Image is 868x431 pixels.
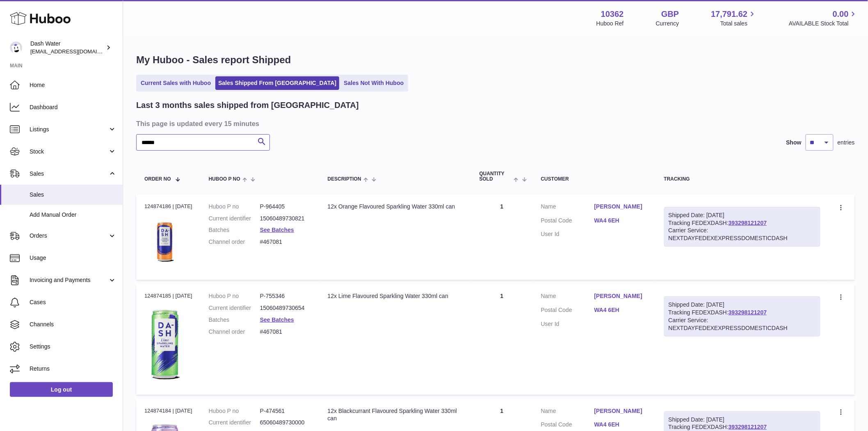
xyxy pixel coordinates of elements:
dd: 15060489730821 [260,215,311,222]
dt: Batches [209,316,260,324]
dt: Name [541,203,594,213]
span: Stock [30,148,108,156]
span: 0.00 [833,9,849,20]
div: Shipped Date: [DATE] [669,301,816,309]
a: [PERSON_NAME] [594,292,648,300]
a: WA4 6EH [594,421,648,429]
span: Listings [30,126,108,133]
span: Sales [30,170,108,178]
dt: Current identifier [209,215,260,222]
span: 17,791.62 [711,9,747,20]
dt: Postal Code [541,421,594,431]
td: 1 [471,284,533,394]
dt: Batches [209,226,260,234]
a: [PERSON_NAME] [594,407,648,415]
dt: Channel order [209,328,260,336]
a: WA4 6EH [594,306,648,314]
span: Settings [30,343,116,351]
a: WA4 6EH [594,217,648,225]
span: Cases [30,298,116,306]
div: 124874186 | [DATE] [144,203,192,210]
a: [PERSON_NAME] [594,203,648,211]
dt: Name [541,407,594,417]
dt: Current identifier [209,304,260,312]
dt: Name [541,292,594,302]
dt: Current identifier [209,419,260,426]
span: Orders [30,232,108,240]
a: 393298121207 [729,424,767,430]
dt: Postal Code [541,217,594,227]
span: Description [328,177,361,182]
div: Tracking FEDEXDASH: [664,296,820,337]
dt: Huboo P no [209,407,260,415]
a: See Batches [260,316,294,323]
span: [EMAIL_ADDRESS][DOMAIN_NAME] [30,48,121,55]
dt: Huboo P no [209,292,260,300]
img: 103621706197473.png [144,303,185,385]
div: 124874184 | [DATE] [144,407,192,415]
span: Order No [144,177,171,182]
span: Returns [30,365,116,373]
dt: Channel order [209,238,260,246]
span: Channels [30,321,116,328]
a: 393298121207 [729,220,767,226]
div: 124874185 | [DATE] [144,292,192,300]
dd: #467081 [260,238,311,246]
span: entries [838,139,855,147]
strong: 10362 [601,9,624,20]
a: 17,791.62 Total sales [711,9,757,28]
dt: Postal Code [541,306,594,316]
a: Log out [10,382,113,397]
a: Sales Shipped From [GEOGRAPHIC_DATA] [215,76,339,90]
dd: 65060489730000 [260,419,311,426]
h1: My Huboo - Sales report Shipped [136,53,855,66]
a: Sales Not With Huboo [341,76,407,90]
h2: Last 3 months sales shipped from [GEOGRAPHIC_DATA] [136,100,359,111]
span: Quantity Sold [480,171,512,182]
span: AVAILABLE Stock Total [789,20,858,28]
div: Carrier Service: NEXTDAYFEDEXEXPRESSDOMESTICDASH [669,227,816,242]
a: See Batches [260,227,294,233]
dd: P-474561 [260,407,311,415]
span: Usage [30,254,116,262]
a: Current Sales with Huboo [138,76,214,90]
img: 103621724231664.png [144,213,185,270]
div: Customer [541,177,648,182]
span: Home [30,81,116,89]
td: 1 [471,195,533,280]
span: Total sales [720,20,757,28]
span: Add Manual Order [30,211,116,219]
label: Show [786,139,802,147]
div: 12x Blackcurrant Flavoured Sparkling Water 330ml can [328,407,463,423]
dt: User Id [541,320,594,328]
dd: 15060489730654 [260,304,311,312]
div: 12x Orange Flavoured Sparkling Water 330ml can [328,203,463,211]
div: Dash Water [30,40,104,55]
span: Invoicing and Payments [30,276,108,284]
span: Dashboard [30,103,116,111]
div: Tracking FEDEXDASH: [664,207,820,247]
div: Carrier Service: NEXTDAYFEDEXEXPRESSDOMESTICDASH [669,316,816,332]
div: Shipped Date: [DATE] [669,416,816,424]
a: 393298121207 [729,309,767,316]
h3: This page is updated every 15 minutes [136,119,853,128]
div: Huboo Ref [596,20,624,28]
dt: Huboo P no [209,203,260,211]
span: Sales [30,191,116,199]
span: Huboo P no [209,177,240,182]
dd: #467081 [260,328,311,336]
div: 12x Lime Flavoured Sparkling Water 330ml can [328,292,463,300]
div: Currency [656,20,679,28]
a: 0.00 AVAILABLE Stock Total [789,9,858,28]
dt: User Id [541,230,594,238]
dd: P-964405 [260,203,311,211]
strong: GBP [661,9,679,20]
img: internalAdmin-10362@internal.huboo.com [10,41,22,54]
dd: P-755346 [260,292,311,300]
div: Tracking [664,177,820,182]
div: Shipped Date: [DATE] [669,211,816,219]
